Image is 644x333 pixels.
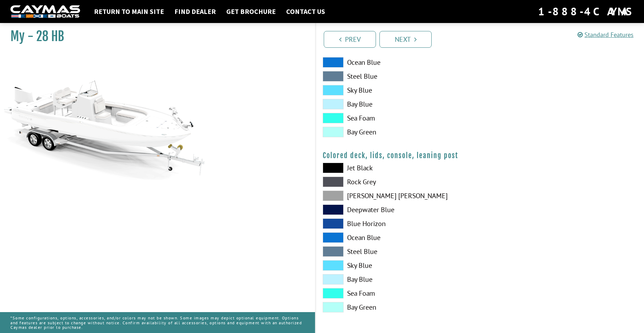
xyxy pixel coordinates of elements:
[323,218,473,229] label: Blue Horizon
[323,177,473,187] label: Rock Grey
[323,127,473,137] label: Bay Green
[323,191,473,201] label: [PERSON_NAME] [PERSON_NAME]
[283,7,329,16] a: Contact Us
[10,312,305,333] p: *Some configurations, options, accessories, and/or colors may not be shown. Some images may depic...
[91,7,167,16] a: Return to main site
[379,31,432,48] a: Next
[323,246,473,257] label: Steel Blue
[323,57,473,68] label: Ocean Blue
[323,113,473,123] label: Sea Foam
[10,5,80,18] img: white-logo-c9c8dbefe5ff5ceceb0f0178aa75bf4bb51f6bca0971e226c86eb53dfe498488.png
[323,204,473,215] label: Deepwater Blue
[10,29,298,44] h1: My - 28 HB
[323,99,473,109] label: Bay Blue
[578,31,634,39] a: Standard Features
[171,7,219,16] a: Find Dealer
[323,260,473,271] label: Sky Blue
[323,163,473,173] label: Jet Black
[324,31,376,48] a: Prev
[323,85,473,95] label: Sky Blue
[323,232,473,243] label: Ocean Blue
[323,274,473,285] label: Bay Blue
[323,302,473,312] label: Bay Green
[323,151,637,160] h4: Colored deck, lids, console, leaning post
[538,4,634,19] div: 1-888-4CAYMAS
[223,7,279,16] a: Get Brochure
[323,71,473,82] label: Steel Blue
[322,30,644,48] ul: Pagination
[323,288,473,299] label: Sea Foam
